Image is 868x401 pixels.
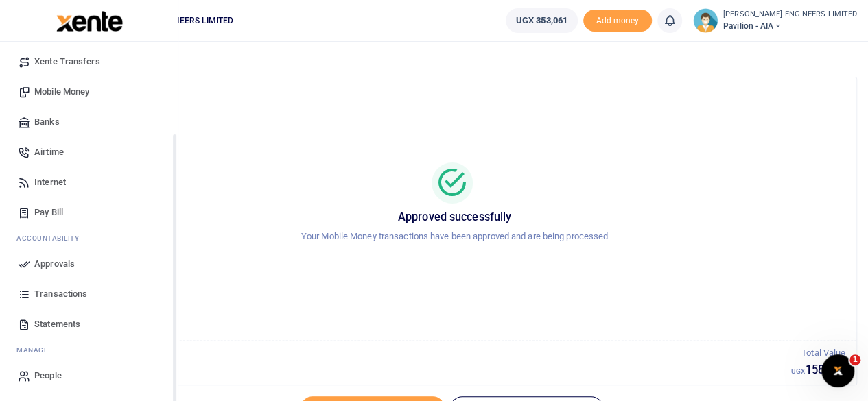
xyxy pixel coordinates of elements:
p: Total Transactions [64,346,791,361]
span: Transactions [34,287,87,301]
span: Internet [34,175,66,189]
span: Add money [583,10,652,32]
span: Pay Bill [34,206,63,219]
a: UGX 353,061 [506,8,578,33]
span: Pavilion - AIA [723,20,857,32]
a: Statements [11,309,167,339]
a: Mobile Money [11,77,167,107]
a: Airtime [11,137,167,167]
span: UGX 353,061 [516,14,567,27]
span: Mobile Money [34,85,89,99]
span: Banks [34,115,60,129]
h5: Approved successfully [69,210,840,224]
a: Approvals [11,249,167,279]
a: Banks [11,107,167,137]
h5: 1 [64,363,791,377]
li: M [11,339,167,361]
img: logo-large [56,11,123,32]
a: Add money [583,14,652,25]
a: Xente Transfers [11,47,167,77]
a: Transactions [11,279,167,309]
span: countability [27,233,79,243]
a: logo-small logo-large logo-large [55,15,123,25]
a: Pay Bill [11,197,167,228]
span: Airtime [34,145,64,159]
span: anage [23,345,49,355]
li: Wallet ballance [500,8,583,33]
span: Approvals [34,257,75,271]
h5: 158,848 [791,363,845,377]
span: People [34,369,62,382]
a: Internet [11,167,167,197]
span: Xente Transfers [34,55,100,69]
p: Your Mobile Money transactions have been approved and are being processed [69,230,840,244]
li: Toup your wallet [583,10,652,32]
a: profile-user [PERSON_NAME] ENGINEERS LIMITED Pavilion - AIA [693,8,857,33]
small: [PERSON_NAME] ENGINEERS LIMITED [723,9,857,21]
a: People [11,361,167,391]
p: Total Value [791,346,845,361]
span: 1 [849,354,860,365]
span: Statements [34,317,80,331]
small: UGX [791,367,805,375]
iframe: Intercom live chat [821,354,854,387]
li: Ac [11,228,167,249]
img: profile-user [693,8,718,33]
